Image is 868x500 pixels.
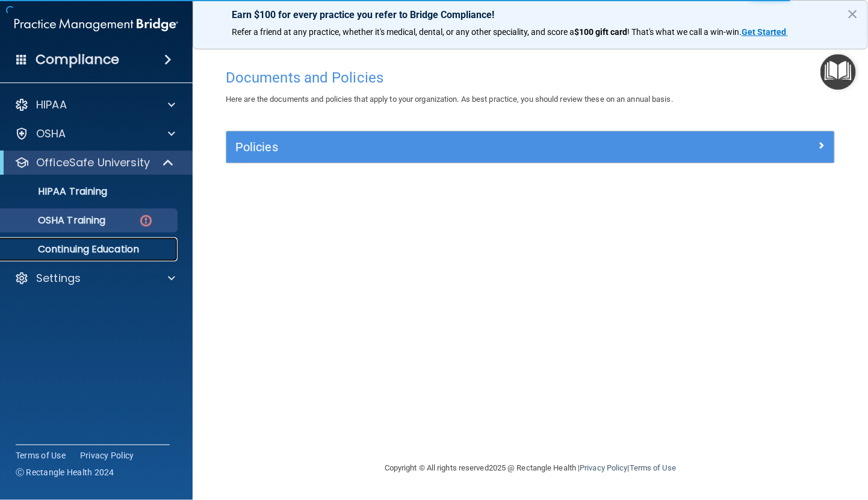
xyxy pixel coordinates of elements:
img: PMB logo [14,13,178,37]
p: OfficeSafe University [36,155,150,170]
div: Copyright © All rights reserved 2025 @ Rectangle Health | | [311,449,750,487]
a: OSHA [14,127,175,141]
span: Ⓒ Rectangle Health 2024 [16,466,114,478]
a: Policies [235,137,825,157]
p: Continuing Education [8,243,172,255]
h5: Policies [235,140,674,154]
a: Privacy Policy [80,449,134,461]
p: HIPAA Training [8,186,107,198]
a: Privacy Policy [580,463,627,472]
button: Open Resource Center [820,54,856,90]
p: HIPAA [36,98,67,112]
a: Get Started [742,27,788,37]
p: OSHA Training [8,214,105,227]
span: Here are the documents and policies that apply to your organization. As best practice, you should... [226,95,673,104]
p: Settings [36,271,81,286]
button: Close [847,4,858,23]
p: OSHA [36,127,66,141]
a: Terms of Use [630,463,676,472]
h4: Documents and Policies [226,70,835,86]
a: OfficeSafe University [14,155,175,170]
span: Refer a friend at any practice, whether it's medical, dental, or any other speciality, and score a [232,27,574,37]
span: ! That's what we call a win-win. [627,27,742,37]
a: Settings [14,271,175,286]
strong: Get Started [742,27,786,37]
strong: $100 gift card [574,27,627,37]
a: Terms of Use [16,449,66,461]
h4: Compliance [36,51,119,68]
p: Earn $100 for every practice you refer to Bridge Compliance! [232,9,829,20]
a: HIPAA [14,98,175,112]
img: danger-circle.6113f641.png [138,213,153,228]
